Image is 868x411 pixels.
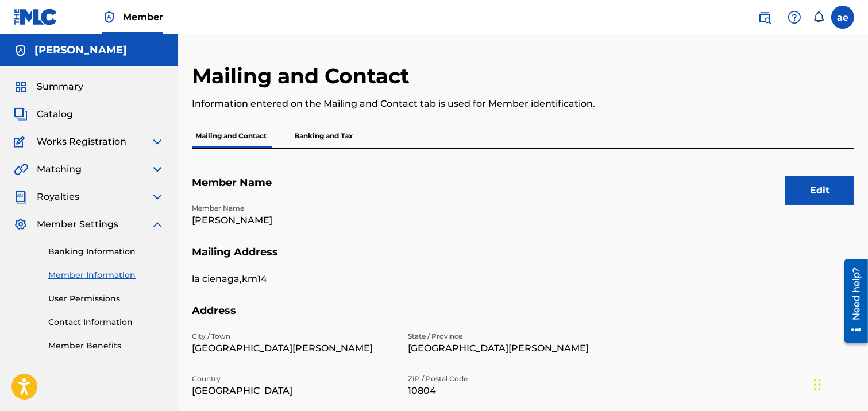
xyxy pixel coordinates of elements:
a: Public Search [753,6,776,29]
iframe: Chat Widget [811,356,868,411]
img: expand [151,135,164,149]
p: Country [192,374,394,384]
a: Member Benefits [48,340,164,352]
p: [PERSON_NAME] [192,214,394,227]
span: Matching [37,162,82,176]
a: Member Information [48,269,164,281]
span: Member [123,10,163,24]
div: User Menu [831,6,854,29]
img: Summary [14,80,28,94]
span: Royalties [37,190,79,204]
img: Royalties [14,190,28,204]
h5: Mailing Address [192,246,854,273]
img: Top Rightsholder [102,10,116,24]
p: 10804 [408,384,610,398]
iframe: Resource Center [836,254,868,347]
h5: ANDY ESPINAL ALCANTARA [34,44,127,57]
h5: Address [192,304,854,331]
a: User Permissions [48,293,164,305]
img: Catalog [14,107,28,121]
span: Catalog [37,107,73,121]
a: SummarySummary [14,80,83,94]
div: Help [783,6,806,29]
p: State / Province [408,331,610,342]
span: Works Registration [37,135,126,149]
p: [GEOGRAPHIC_DATA][PERSON_NAME] [408,342,610,355]
p: [GEOGRAPHIC_DATA] [192,384,394,398]
p: Banking and Tax [291,124,356,148]
h2: Mailing and Contact [192,63,415,89]
p: Member Name [192,203,394,214]
div: Notifications [813,11,824,23]
div: Arrastrar [814,367,821,402]
div: Widget de chat [811,356,868,411]
span: Member Settings [37,218,118,231]
p: [GEOGRAPHIC_DATA][PERSON_NAME] [192,342,394,355]
img: MLC Logo [14,9,58,25]
img: Matching [14,162,28,176]
a: Contact Information [48,316,164,328]
p: ZIP / Postal Code [408,374,610,384]
img: help [788,10,801,24]
span: Summary [37,80,83,94]
p: la cienaga,km14 [192,272,394,286]
img: expand [151,218,164,231]
p: Information entered on the Mailing and Contact tab is used for Member identification. [192,97,702,111]
img: search [758,10,771,24]
img: expand [151,162,164,176]
img: expand [151,190,164,204]
a: Banking Information [48,246,164,258]
img: Works Registration [14,135,29,149]
p: City / Town [192,331,394,342]
img: Member Settings [14,218,28,231]
a: CatalogCatalog [14,107,73,121]
p: Mailing and Contact [192,124,270,148]
button: Edit [785,176,854,205]
h5: Member Name [192,176,854,203]
img: Accounts [14,44,28,57]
